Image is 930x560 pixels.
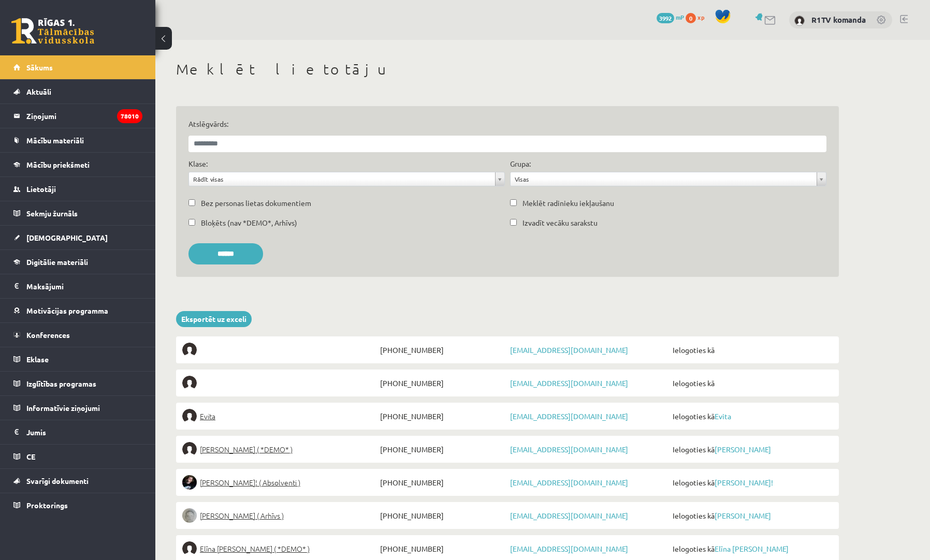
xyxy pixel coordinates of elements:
legend: Ziņojumi [26,104,142,128]
span: 0 [686,13,696,23]
legend: Maksājumi [26,274,142,298]
span: Jumis [26,428,46,437]
a: Proktorings [13,493,142,517]
span: Lietotāji [26,184,56,194]
span: [DEMOGRAPHIC_DATA] [26,233,108,242]
span: Sākums [26,63,53,72]
span: mP [676,13,684,21]
span: [PHONE_NUMBER] [377,475,507,490]
span: Ielogoties kā [670,541,833,556]
a: [PERSON_NAME]! ( Absolventi ) [182,475,377,490]
span: Eklase [26,355,49,364]
span: Rādīt visas [193,172,491,186]
label: Atslēgvārds: [188,119,826,129]
span: [PERSON_NAME] ( *DEMO* ) [200,442,293,456]
span: Mācību priekšmeti [26,160,90,169]
span: Ielogoties kā [670,508,833,523]
span: [PHONE_NUMBER] [377,541,507,556]
a: [EMAIL_ADDRESS][DOMAIN_NAME] [510,478,628,487]
a: 0 xp [686,13,709,21]
a: [PERSON_NAME] [715,445,771,454]
a: [EMAIL_ADDRESS][DOMAIN_NAME] [510,345,628,355]
span: Digitālie materiāli [26,257,88,267]
span: Visas [515,172,812,186]
img: R1TV komanda [794,16,805,26]
a: Aktuāli [13,80,142,104]
span: Izglītības programas [26,379,96,388]
a: Maksājumi [13,274,142,298]
label: Klase: [188,158,208,169]
span: [PHONE_NUMBER] [377,409,507,423]
a: Visas [511,172,826,186]
a: Lietotāji [13,177,142,201]
span: [PERSON_NAME] ( Arhīvs ) [200,508,284,523]
img: Sofija Anrio-Karlauska! [182,475,197,490]
a: [EMAIL_ADDRESS][DOMAIN_NAME] [510,411,628,421]
a: Elīna [PERSON_NAME] ( *DEMO* ) [182,541,377,556]
span: Motivācijas programma [26,306,108,315]
img: Evita [182,409,197,423]
a: [PERSON_NAME] [715,511,771,520]
img: Lelde Braune [182,508,197,523]
a: Eklase [13,347,142,371]
span: [PHONE_NUMBER] [377,508,507,523]
a: Motivācijas programma [13,299,142,322]
span: Ielogoties kā [670,376,833,390]
a: Sākums [13,55,142,79]
span: [PHONE_NUMBER] [377,442,507,456]
a: Jumis [13,420,142,444]
a: Izglītības programas [13,372,142,395]
span: Sekmju žurnāls [26,209,78,218]
span: Ielogoties kā [670,442,833,456]
a: Digitālie materiāli [13,250,142,274]
label: Bez personas lietas dokumentiem [201,198,311,209]
span: CE [26,452,35,461]
span: Konferences [26,330,70,340]
a: [PERSON_NAME]! [715,478,773,487]
span: Ielogoties kā [670,475,833,490]
span: Evita [200,409,215,423]
a: [EMAIL_ADDRESS][DOMAIN_NAME] [510,544,628,553]
a: [DEMOGRAPHIC_DATA] [13,226,142,249]
span: [PHONE_NUMBER] [377,343,507,357]
a: Sekmju žurnāls [13,201,142,225]
span: Mācību materiāli [26,136,84,145]
a: Mācību materiāli [13,128,142,152]
span: Proktorings [26,500,68,510]
a: Rīgas 1. Tālmācības vidusskola [11,18,94,44]
a: Informatīvie ziņojumi [13,396,142,420]
a: Mācību priekšmeti [13,153,142,176]
a: [EMAIL_ADDRESS][DOMAIN_NAME] [510,445,628,454]
span: Aktuāli [26,87,51,96]
label: Izvadīt vecāku sarakstu [522,217,598,228]
a: CE [13,445,142,468]
label: Bloķēts (nav *DEMO*, Arhīvs) [201,217,297,228]
span: xp [697,13,704,21]
span: [PHONE_NUMBER] [377,376,507,390]
i: 78010 [117,109,142,123]
a: Evita [182,409,377,423]
a: R1TV komanda [811,14,866,25]
a: [PERSON_NAME] ( *DEMO* ) [182,442,377,456]
a: Evita [715,411,731,421]
span: [PERSON_NAME]! ( Absolventi ) [200,475,300,490]
label: Meklēt radinieku iekļaušanu [522,198,614,209]
img: Elīna Jolanta Bunce [182,541,197,556]
a: 3992 mP [657,13,684,21]
span: 3992 [657,13,674,23]
span: Informatīvie ziņojumi [26,403,100,412]
span: Ielogoties kā [670,343,833,357]
span: Elīna [PERSON_NAME] ( *DEMO* ) [200,541,310,556]
a: Konferences [13,323,142,347]
span: Ielogoties kā [670,409,833,423]
a: Rādīt visas [189,172,504,186]
a: [PERSON_NAME] ( Arhīvs ) [182,508,377,523]
a: Elīna [PERSON_NAME] [715,544,789,553]
a: Ziņojumi78010 [13,104,142,128]
span: Svarīgi dokumenti [26,476,89,485]
h1: Meklēt lietotāju [176,61,839,78]
a: [EMAIL_ADDRESS][DOMAIN_NAME] [510,378,628,388]
img: Elīna Elizabete Ancveriņa [182,442,197,456]
a: Eksportēt uz exceli [176,311,252,327]
a: [EMAIL_ADDRESS][DOMAIN_NAME] [510,511,628,520]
